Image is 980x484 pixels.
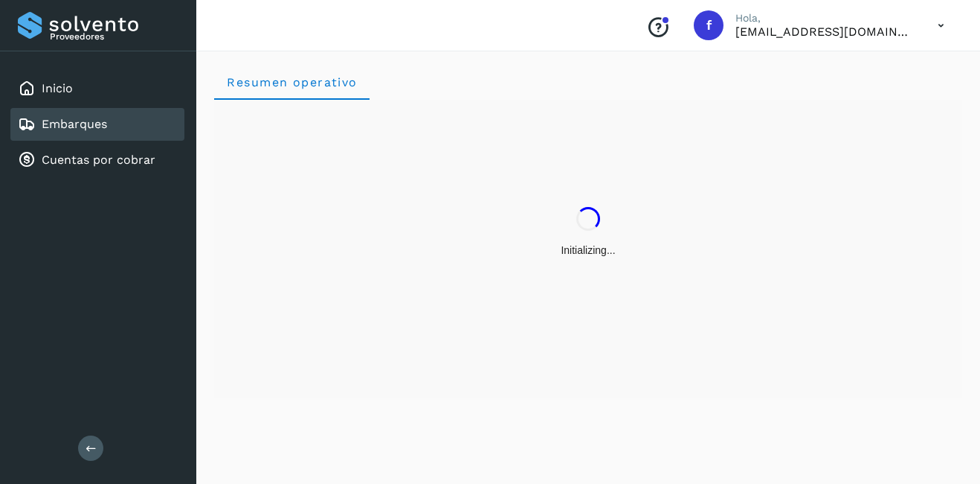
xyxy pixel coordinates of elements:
p: facturacion@protransport.com.mx [735,25,914,39]
a: Cuentas por cobrar [42,153,155,167]
span: Resumen operativo [226,75,358,89]
p: Proveedores [50,31,178,42]
div: Embarques [10,108,184,141]
div: Cuentas por cobrar [10,144,184,176]
a: Embarques [42,117,107,131]
a: Inicio [42,81,73,95]
div: Inicio [10,72,184,105]
p: Hola, [735,12,914,25]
